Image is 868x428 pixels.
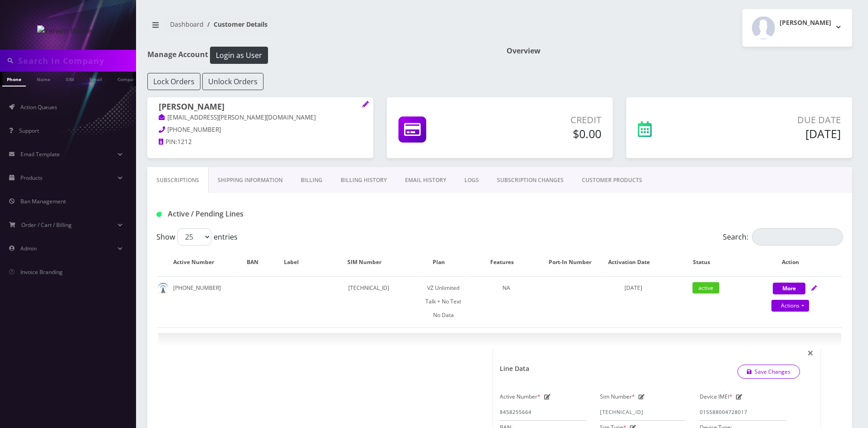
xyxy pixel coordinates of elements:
p: Credit [488,113,601,127]
input: Sim Number [600,404,687,421]
a: Actions [771,300,809,312]
button: Unlock Orders [202,73,263,90]
span: Invoice Branding [20,268,63,276]
td: VZ Unlimited Talk + No Text No Data [422,276,465,327]
a: SIM [61,72,78,86]
a: Billing [292,167,332,193]
label: Show entries [156,228,238,245]
a: SUBSCRIPTION CHANGES [488,167,573,193]
h5: $0.00 [488,127,601,140]
th: Activation Date: activate to sort column ascending [603,249,665,275]
span: Admin [20,245,37,252]
input: Search: [752,228,843,245]
h5: [DATE] [710,127,841,140]
button: Login as User [210,47,268,64]
nav: breadcrumb [147,15,493,41]
label: Device IMEI [700,390,732,404]
select: Showentries [177,228,211,245]
label: Search: [723,228,843,245]
th: Label: activate to sort column ascending [276,249,316,275]
img: Yereim Wireless [37,25,99,36]
input: Active Number [500,404,586,421]
a: Login as User [208,49,268,59]
h1: Active / Pending Lines [156,210,376,218]
td: [PHONE_NUMBER] [157,276,239,327]
span: Order / Cart / Billing [21,221,72,229]
span: [PHONE_NUMBER] [167,125,221,134]
a: Dashboard [170,20,204,29]
a: EMAIL HISTORY [396,167,455,193]
td: NA [466,276,547,327]
span: 1212 [177,138,192,146]
a: Billing History [332,167,396,193]
button: [PERSON_NAME] [742,9,852,47]
h1: [PERSON_NAME] [159,102,362,113]
a: CUSTOMER PRODUCTS [573,167,651,193]
a: Company [113,72,143,86]
th: Status: activate to sort column ascending [665,249,746,275]
span: × [807,345,814,360]
a: Shipping Information [209,167,292,193]
span: active [692,282,719,293]
th: Plan: activate to sort column ascending [422,249,465,275]
td: [TECHNICAL_ID] [317,276,421,327]
button: Lock Orders [147,73,200,90]
input: IMEI [700,404,786,421]
h1: Manage Account [147,47,493,64]
h2: [PERSON_NAME] [780,19,831,27]
span: Email Template [20,150,60,158]
a: LOGS [455,167,488,193]
img: Active / Pending Lines [156,212,161,217]
th: Action: activate to sort column ascending [747,249,842,275]
h1: Overview [507,47,852,55]
span: Action Queues [20,103,57,111]
th: Active Number: activate to sort column ascending [157,249,239,275]
h1: Line Data [500,365,529,373]
label: Active Number [500,390,541,404]
li: Customer Details [204,19,268,29]
a: Subscriptions [147,167,209,193]
a: Phone [2,72,26,87]
a: PIN: [159,138,177,147]
a: [EMAIL_ADDRESS][PERSON_NAME][DOMAIN_NAME] [159,113,316,122]
a: Save Changes [737,365,800,379]
th: Features: activate to sort column ascending [466,249,547,275]
p: Due Date [710,113,841,127]
span: Ban Management [20,197,66,205]
button: More [773,283,805,294]
th: SIM Number: activate to sort column ascending [317,249,421,275]
th: Port-In Number: activate to sort column ascending [548,249,601,275]
button: Save Changes [737,365,800,379]
th: BAN: activate to sort column ascending [239,249,275,275]
span: Products [20,174,43,182]
a: Email [85,72,107,86]
input: Search in Company [18,52,134,69]
img: default.png [157,283,169,294]
span: [DATE] [624,284,642,292]
label: Sim Number [600,390,635,404]
a: Name [32,72,55,86]
span: Support [19,127,39,135]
